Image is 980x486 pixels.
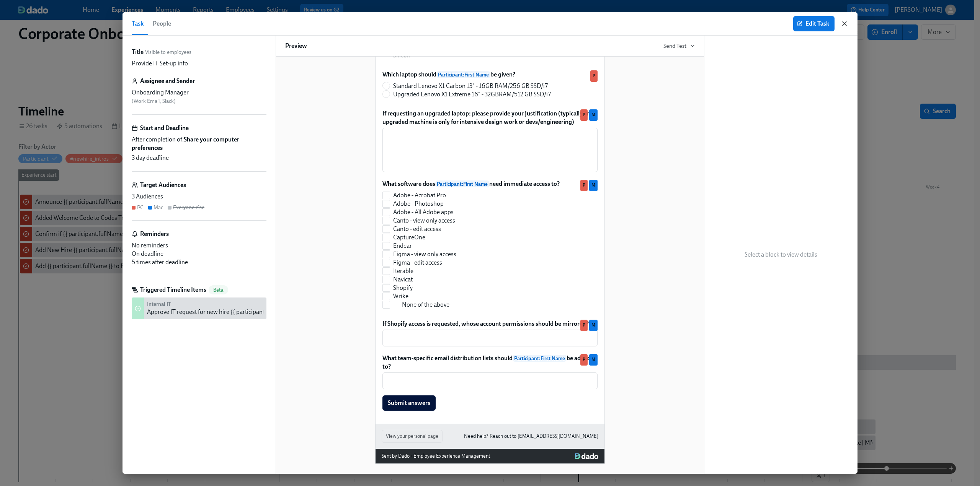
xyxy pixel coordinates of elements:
[580,180,588,191] div: Used by PC audience
[589,180,598,191] div: Used by Mac audience
[382,319,598,347] div: If Shopify access is requested, whose account permissions should be mirrored?PM
[132,258,266,267] div: 5 times after deadline
[140,124,189,132] h6: Start and Deadline
[140,286,206,294] h6: Triggered Timeline Items
[580,109,588,121] div: Used by PC audience
[132,88,266,97] div: Onboarding Manager
[382,70,598,102] div: Which laptop shouldParticipant:First Namebe given?Standard Lenovo X1 Carbon 13" - 16GB RAM/256 GB...
[382,452,490,460] div: Sent by Dado - Employee Experience Management
[137,204,144,211] div: PC
[147,308,296,316] div: Approve IT request for new hire {{ participant.fullName }}
[140,181,186,189] h6: Target Audiences
[145,49,191,56] span: Visible to employees
[132,48,144,56] label: Title
[799,20,829,28] span: Edit Task
[575,453,598,459] img: Dado
[589,320,598,331] div: Used by Mac audience
[580,354,588,366] div: Used by PC audience
[285,42,307,50] h6: Preview
[793,16,835,31] button: Edit Task
[173,204,204,211] div: Everyone else
[140,77,195,85] h6: Assignee and Sender
[589,354,598,366] div: Used by Mac audience
[704,36,857,474] div: Select a block to view details
[382,179,598,313] div: What software doesParticipant:First Nameneed immediate access to?Adobe - Acrobat ProAdobe - Photo...
[580,320,588,331] div: Used by PC audience
[132,154,169,162] span: 3 day deadline
[386,432,438,440] span: View your personal page
[132,297,266,319] div: Internal ITApprove IT request for new hire {{ participant.fullName }}
[132,192,266,201] div: 3 Audiences
[132,136,239,151] strong: Share your computer preferences
[147,301,171,307] strong: Internal IT
[132,98,176,104] span: ( Work Email, Slack )
[589,109,598,121] div: Used by Mac audience
[382,109,598,173] div: If requesting an upgraded laptop: please provide your justification (typically an upgraded machin...
[132,59,188,68] p: Provide IT Set-up info
[663,42,695,50] button: Send Test
[132,135,266,152] span: After completion of:
[132,241,266,250] div: No reminders
[464,432,598,440] a: Need help? Reach out to [EMAIL_ADDRESS][DOMAIN_NAME]
[132,18,144,29] span: Task
[590,70,598,82] div: Used by PC audience
[140,230,169,238] h6: Reminders
[209,287,228,293] span: Beta
[132,250,266,258] div: On deadline
[154,204,163,211] div: Mac
[382,353,598,411] div: What team-specific email distribution lists shouldParticipant:First Namebe added to?Submit answersPM
[153,18,171,29] span: People
[382,430,443,443] button: View your personal page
